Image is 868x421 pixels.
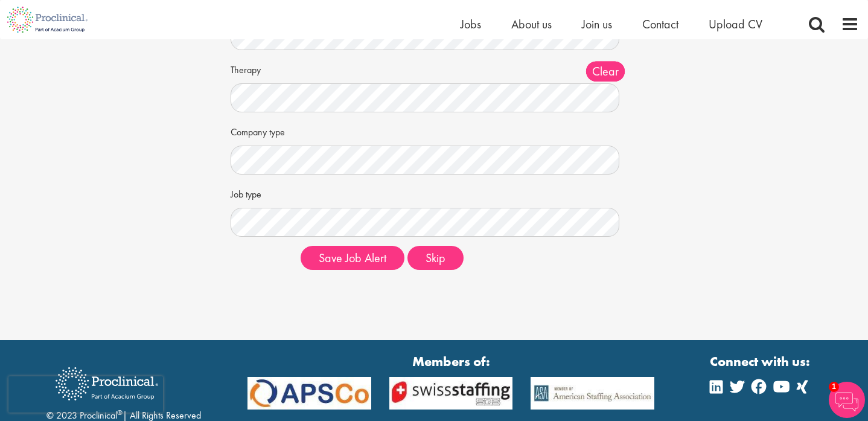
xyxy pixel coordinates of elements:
[301,246,404,270] button: Save Job Alert
[238,377,380,410] img: APSCo
[522,377,663,410] img: APSCo
[511,16,552,32] a: About us
[709,16,762,32] a: Upload CV
[407,246,464,270] button: Skip
[231,59,292,77] label: Therapy
[582,16,612,32] a: Join us
[247,352,654,371] strong: Members of:
[231,121,292,140] label: Company type
[461,16,481,32] a: Jobs
[829,382,839,392] span: 1
[380,377,522,410] img: APSCo
[829,382,865,418] img: Chatbot
[710,352,812,371] strong: Connect with us:
[117,408,123,417] sup: ®
[8,376,163,413] iframe: reCAPTCHA
[642,16,678,32] a: Contact
[231,184,292,202] label: Job type
[586,62,625,82] span: Clear
[46,359,167,409] img: Proclinical Recruitment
